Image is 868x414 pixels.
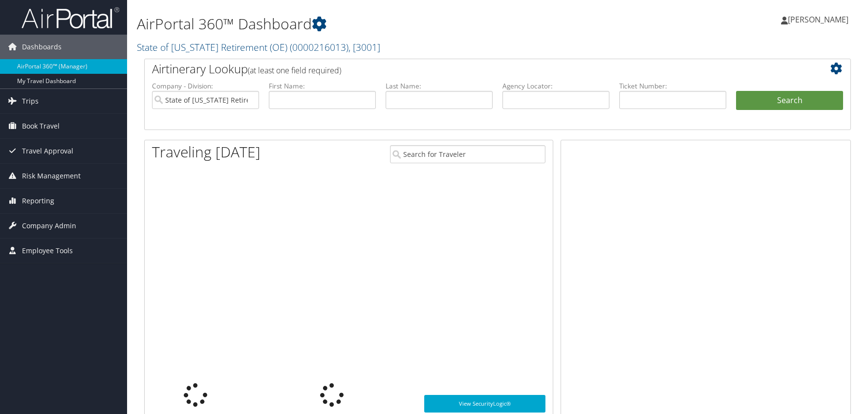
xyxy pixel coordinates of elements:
span: (at least one field required) [248,65,341,76]
a: [PERSON_NAME] [781,5,858,34]
span: Reporting [22,189,54,213]
img: airportal-logo.png [22,6,119,29]
button: Search [736,91,843,110]
span: Trips [22,89,39,113]
span: Book Travel [22,114,60,138]
span: Dashboards [22,35,62,59]
label: Company - Division: [152,81,259,91]
label: Last Name: [386,81,493,91]
h1: AirPortal 360™ Dashboard [137,14,618,34]
span: Company Admin [22,214,76,238]
span: Travel Approval [22,139,73,163]
span: ( 0000216013 ) [290,41,348,54]
h2: Airtinerary Lookup [152,61,784,77]
label: First Name: [269,81,376,91]
a: View SecurityLogic® [424,395,545,413]
input: Search for Traveler [390,145,545,163]
h1: Traveling [DATE] [152,142,260,162]
label: Ticket Number: [619,81,726,91]
span: [PERSON_NAME] [788,14,848,25]
span: Risk Management [22,164,81,188]
span: , [ 3001 ] [348,41,380,54]
a: State of [US_STATE] Retirement (OE) [137,41,380,54]
label: Agency Locator: [502,81,609,91]
span: Employee Tools [22,239,73,263]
